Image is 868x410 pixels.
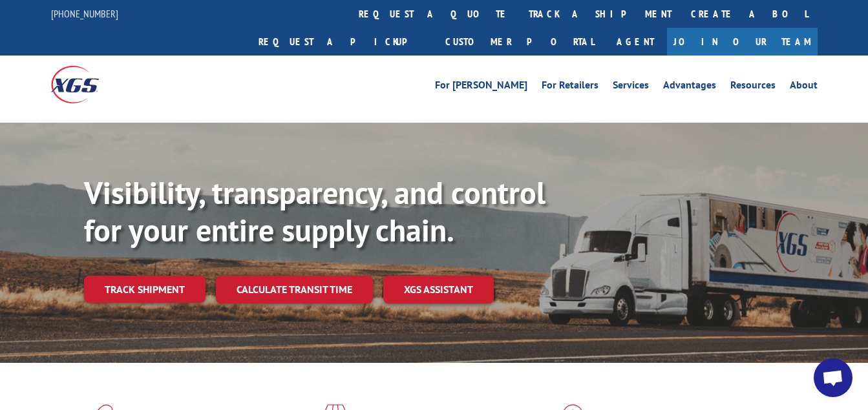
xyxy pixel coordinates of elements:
[730,80,776,94] a: Resources
[814,358,852,397] div: Open chat
[436,28,604,56] a: Customer Portal
[383,276,494,303] a: XGS ASSISTANT
[216,276,373,303] a: Calculate transit time
[84,172,545,250] b: Visibility, transparency, and control for your entire supply chain.
[604,28,667,56] a: Agent
[613,80,649,94] a: Services
[663,80,716,94] a: Advantages
[542,80,598,94] a: For Retailers
[667,28,818,56] a: Join Our Team
[435,80,527,94] a: For [PERSON_NAME]
[790,80,818,94] a: About
[249,28,436,56] a: Request a pickup
[51,7,118,20] a: [PHONE_NUMBER]
[84,276,206,303] a: Track shipment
